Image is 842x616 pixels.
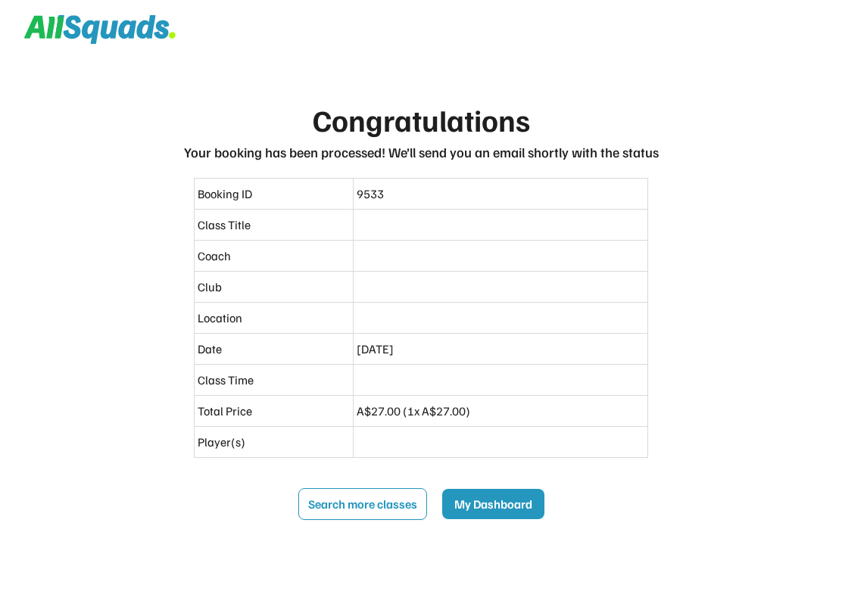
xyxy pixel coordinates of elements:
div: Class Title [198,216,350,234]
div: Club [198,278,350,296]
div: Congratulations [313,97,530,142]
div: Location [198,309,350,327]
div: Date [198,340,350,358]
div: Coach [198,247,350,265]
div: 9533 [357,185,644,203]
div: Total Price [198,402,350,420]
div: Class Time [198,371,350,389]
div: Player(s) [198,433,350,451]
div: Your booking has been processed! We’ll send you an email shortly with the status [184,142,659,163]
button: My Dashboard [442,489,544,519]
div: A$27.00 (1x A$27.00) [357,402,644,420]
button: Search more classes [298,488,427,520]
div: [DATE] [357,340,644,358]
div: Booking ID [198,185,350,203]
img: Squad%20Logo.svg [24,15,176,44]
